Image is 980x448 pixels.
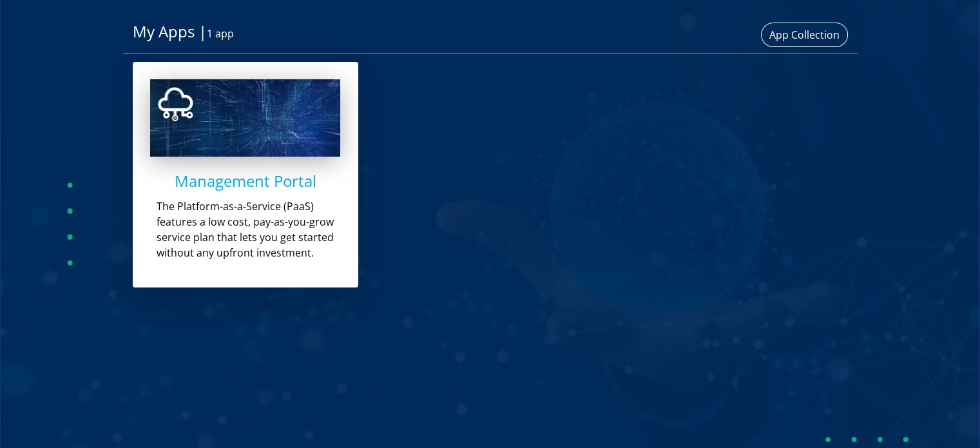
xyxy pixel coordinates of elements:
button: App Collection [761,23,848,47]
img: app-mgmt-tile.png [150,79,341,157]
p: The Platform-as-a-Service (PaaS) features a low cost, pay-as-you-grow service plan that lets you ... [157,199,347,260]
h4: Management Portal [150,172,341,191]
span: 1 app [207,26,234,41]
a: Management PortalThe Platform-as-a-Service (PaaS) features a low cost, pay-as-you-grow service pl... [133,67,358,293]
h1: My Apps | [133,23,481,41]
